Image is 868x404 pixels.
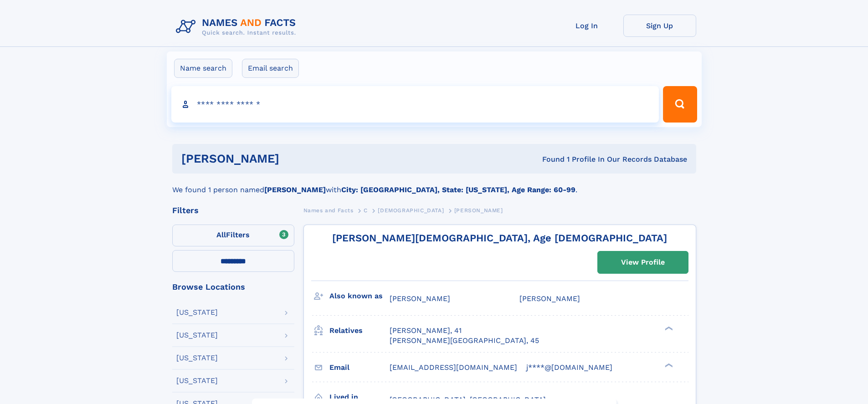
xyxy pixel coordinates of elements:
[216,230,226,239] span: All
[364,207,368,214] span: C
[264,185,326,194] b: [PERSON_NAME]
[341,185,575,194] b: City: [GEOGRAPHIC_DATA], State: [US_STATE], Age Range: 60-99
[663,362,673,368] div: ❯
[390,294,450,303] span: [PERSON_NAME]
[176,309,218,316] div: [US_STATE]
[172,15,303,39] img: Logo Names and Facts
[378,207,444,214] span: [DEMOGRAPHIC_DATA]
[364,205,368,216] a: C
[663,325,673,331] div: ❯
[176,354,218,362] div: [US_STATE]
[663,86,697,123] button: Search Button
[390,336,539,346] a: [PERSON_NAME][GEOGRAPHIC_DATA], 45
[454,207,503,214] span: [PERSON_NAME]
[329,360,390,375] h3: Email
[329,288,390,304] h3: Also known as
[172,206,294,215] div: Filters
[332,232,667,244] a: [PERSON_NAME][DEMOGRAPHIC_DATA], Age [DEMOGRAPHIC_DATA]
[621,252,665,273] div: View Profile
[181,153,411,164] h1: [PERSON_NAME]
[172,225,294,246] label: Filters
[303,205,354,216] a: Names and Facts
[172,283,294,291] div: Browse Locations
[242,59,299,78] label: Email search
[623,15,696,37] a: Sign Up
[171,86,659,123] input: search input
[390,326,462,336] a: [PERSON_NAME], 41
[172,174,696,195] div: We found 1 person named with .
[411,154,687,164] div: Found 1 Profile In Our Records Database
[390,363,517,372] span: [EMAIL_ADDRESS][DOMAIN_NAME]
[519,294,580,303] span: [PERSON_NAME]
[329,323,390,338] h3: Relatives
[176,377,218,384] div: [US_STATE]
[598,251,688,273] a: View Profile
[378,205,444,216] a: [DEMOGRAPHIC_DATA]
[550,15,623,37] a: Log In
[174,59,232,78] label: Name search
[390,395,546,404] span: [GEOGRAPHIC_DATA], [GEOGRAPHIC_DATA]
[176,332,218,339] div: [US_STATE]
